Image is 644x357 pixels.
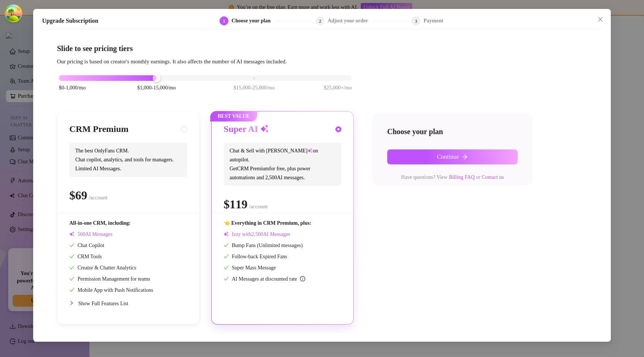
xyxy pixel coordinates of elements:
[449,174,474,180] a: Billing FAQ
[57,43,587,54] h4: Slide to see pricing tiers
[224,231,290,237] span: Izzy with AI Messages
[232,276,305,282] span: AI Messages at discounted rate
[224,265,276,271] span: Super Mass Message
[224,198,247,211] span: $
[594,13,606,25] button: Close
[224,265,229,270] span: check
[224,243,229,248] span: check
[69,276,150,282] span: Permission Management for teams
[224,254,229,259] span: check
[137,84,176,92] span: $1,000-15,000/mo
[300,276,305,281] span: info-circle
[387,149,518,164] button: Continuearrow-right
[210,111,257,121] span: BEST VALUE
[324,84,352,92] span: $25,000+/mo
[69,287,75,293] span: check
[69,276,75,281] span: check
[231,16,275,25] div: Choose your plan
[482,174,504,180] a: Contact us
[401,174,504,180] span: Have questions? View or
[597,16,603,22] span: close
[387,126,518,137] h4: Choose your plan
[437,154,459,160] span: Continue
[42,16,98,25] h5: Upgrade Subscription
[224,143,341,186] span: Chat & Sell with [PERSON_NAME] on autopilot. Get CRM Premium for free, plus power automations and...
[249,203,268,209] span: /account
[69,243,75,248] span: check
[89,195,108,200] span: /account
[423,16,443,25] div: Payment
[78,301,128,306] span: Show Full Features List
[69,265,136,271] span: Creator & Chatter Analytics
[462,154,468,160] span: arrow-right
[69,231,113,237] span: AI Messages
[328,16,373,25] div: Adjust your order
[59,84,86,92] span: $0-1,000/mo
[224,276,229,281] span: check
[594,16,606,22] span: Close
[319,18,321,23] span: 2
[224,220,311,226] span: 👈 Everything in CRM Premium, plus:
[69,254,75,259] span: check
[234,84,275,92] span: $15,000-25,000/mo
[69,287,153,293] span: Mobile App with Push Notifications
[69,123,129,135] h3: CRM Premium
[69,189,87,202] span: $
[6,6,21,21] button: Open Tanstack query devtools
[69,243,104,248] span: Chat Copilot
[69,143,187,177] span: The best OnlyFans CRM. Chat copilot, analytics, and tools for managers. Limited AI Messages.
[69,254,102,259] span: CRM Tools
[69,220,131,226] span: All-in-one CRM, including:
[223,18,225,23] span: 1
[224,243,303,248] span: Bump Fans (Unlimited messages)
[224,123,269,135] h3: Super AI
[69,301,74,305] span: collapsed
[69,265,75,270] span: check
[57,59,287,64] span: Our pricing is based on creator's monthly earnings. It also affects the number of AI messages inc...
[224,254,287,259] span: Follow-back Expired Fans
[69,294,187,312] div: Show Full Features List
[415,18,417,23] span: 3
